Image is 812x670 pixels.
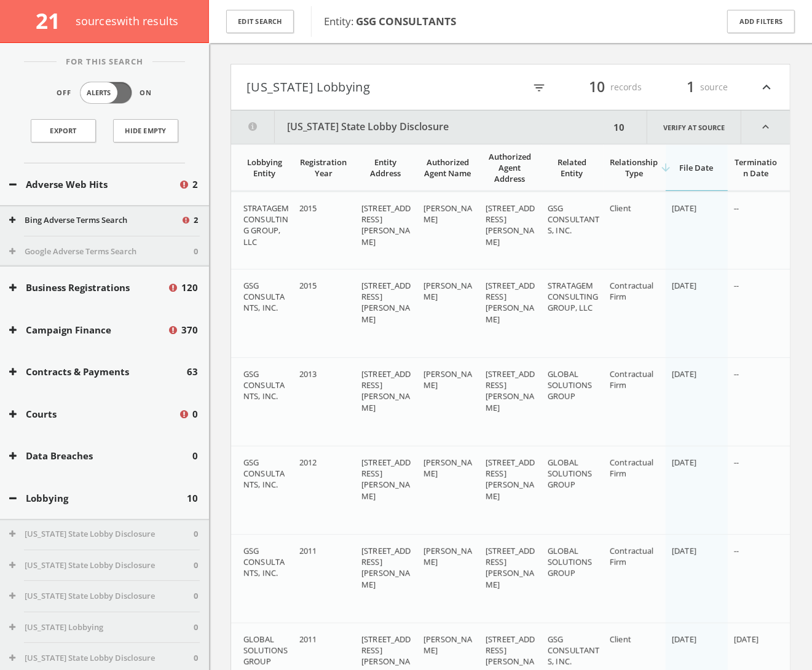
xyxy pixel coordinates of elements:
[9,590,194,602] button: [US_STATE] State Lobby Disclosure
[57,88,72,98] span: Off
[610,545,653,567] span: Contractual Firm
[568,77,642,98] div: records
[9,323,167,337] button: Campaign Finance
[299,280,317,291] span: 2015
[610,157,658,179] div: Relationship Type
[486,457,535,502] span: [STREET_ADDRESS][PERSON_NAME]
[361,157,410,179] div: Entity Address
[57,56,152,68] span: For This Search
[181,323,198,337] span: 370
[734,157,778,179] div: Termination Date
[243,203,289,247] span: STRATAGEM CONSULTING GROUP, LLC
[727,10,795,34] button: Add Filters
[660,162,672,174] i: arrow_downward
[194,559,198,572] span: 0
[226,10,294,34] button: Edit Search
[548,280,598,313] span: STRATAGEM CONSULTING GROUP, LLC
[187,365,198,379] span: 63
[194,590,198,602] span: 0
[361,203,411,247] span: [STREET_ADDRESS][PERSON_NAME]
[243,457,285,490] span: GSG CONSULTANTS, INC.
[610,634,631,645] span: Client
[424,545,472,567] span: [PERSON_NAME]
[299,634,317,645] span: 2011
[299,457,317,468] span: 2012
[486,151,534,184] div: Authorized Agent Address
[672,280,696,291] span: [DATE]
[548,368,592,402] span: GLOBAL SOLUTIONS GROUP
[486,368,535,413] span: [STREET_ADDRESS][PERSON_NAME]
[424,203,472,225] span: [PERSON_NAME]
[672,634,696,645] span: [DATE]
[734,368,739,380] span: --
[610,280,653,302] span: Contractual Firm
[424,157,472,179] div: Authorized Agent Name
[672,162,720,173] div: File Date
[243,545,285,578] span: GSG CONSULTANTS, INC.
[299,368,317,380] span: 2013
[486,545,535,590] span: [STREET_ADDRESS][PERSON_NAME]
[113,119,178,142] button: Hide Empty
[231,111,610,144] button: [US_STATE] State Lobby Disclosure
[361,545,411,590] span: [STREET_ADDRESS][PERSON_NAME]
[194,652,198,664] span: 0
[192,449,198,463] span: 0
[734,203,739,214] span: --
[31,119,96,142] a: Export
[9,246,194,258] button: Google Adverse Terms Search
[532,81,546,95] i: filter_list
[246,77,511,98] button: [US_STATE] Lobbying
[486,280,535,325] span: [STREET_ADDRESS][PERSON_NAME]
[361,368,411,413] span: [STREET_ADDRESS][PERSON_NAME]
[672,368,696,380] span: [DATE]
[36,6,71,35] span: 21
[548,634,599,667] span: GSG CONSULTANTS, INC.
[424,280,472,302] span: [PERSON_NAME]
[299,545,317,556] span: 2011
[194,528,198,540] span: 0
[9,491,187,505] button: Lobbying
[672,203,696,214] span: [DATE]
[734,634,759,645] span: [DATE]
[9,281,167,295] button: Business Registrations
[9,652,194,664] button: [US_STATE] State Lobby Disclosure
[610,368,653,391] span: Contractual Firm
[424,634,472,656] span: [PERSON_NAME]
[299,203,317,214] span: 2015
[9,621,194,634] button: [US_STATE] Lobbying
[734,457,739,468] span: --
[243,157,286,179] div: Lobbying Entity
[9,214,181,227] button: Bing Adverse Terms Search
[9,365,187,379] button: Contracts & Payments
[356,14,456,28] b: GSG CONSULTANTS
[610,203,631,214] span: Client
[181,281,198,295] span: 120
[243,634,288,667] span: GLOBAL SOLUTIONS GROUP
[610,111,628,144] div: 10
[672,545,696,556] span: [DATE]
[548,545,592,578] span: GLOBAL SOLUTIONS GROUP
[548,157,596,179] div: Related Entity
[243,368,285,402] span: GSG CONSULTANTS, INC.
[672,457,696,468] span: [DATE]
[140,88,152,98] span: On
[647,111,741,144] a: Verify at source
[299,157,348,179] div: Registration Year
[9,407,178,421] button: Courts
[424,457,472,479] span: [PERSON_NAME]
[76,14,179,28] span: source s with results
[9,528,194,540] button: [US_STATE] State Lobby Disclosure
[548,203,599,236] span: GSG CONSULTANTS, INC.
[583,76,610,98] span: 10
[361,457,411,502] span: [STREET_ADDRESS][PERSON_NAME]
[610,457,653,479] span: Contractual Firm
[681,76,700,98] span: 1
[741,111,790,144] i: expand_less
[759,77,775,98] i: expand_less
[9,449,192,463] button: Data Breaches
[654,77,728,98] div: source
[192,407,198,421] span: 0
[734,280,739,291] span: --
[187,491,198,505] span: 10
[424,368,472,391] span: [PERSON_NAME]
